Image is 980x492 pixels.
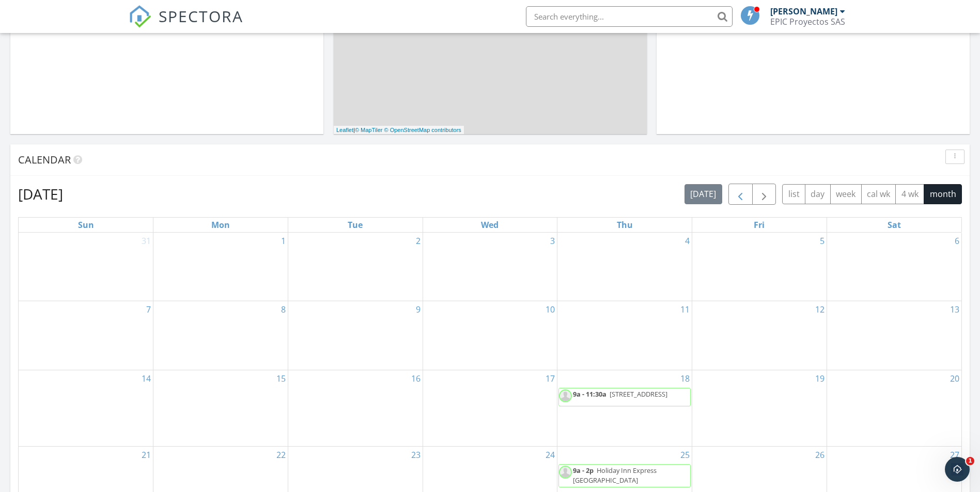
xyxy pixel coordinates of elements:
[782,184,805,204] button: list
[685,184,722,204] button: [DATE]
[924,184,962,204] button: month
[692,370,827,446] td: Go to September 19, 2025
[752,184,776,205] button: Next month
[334,126,464,135] div: |
[414,301,423,318] a: Go to September 9, 2025
[610,389,667,399] span: [STREET_ADDRESS]
[861,184,896,204] button: cal wk
[18,153,71,167] span: Calendar
[288,301,423,370] td: Go to September 9, 2025
[885,218,903,232] a: Saturday
[423,301,557,370] td: Go to September 10, 2025
[770,17,845,27] div: EPIC Proyectos SAS
[346,218,365,232] a: Tuesday
[615,218,635,232] a: Thursday
[818,233,827,249] a: Go to September 5, 2025
[288,233,423,301] td: Go to September 2, 2025
[526,6,733,27] input: Search everything...
[153,233,288,301] td: Go to September 1, 2025
[558,464,691,487] a: 9a - 2p Holiday Inn Express [GEOGRAPHIC_DATA]
[573,389,669,399] a: 9a - 11:30a [STREET_ADDRESS]
[557,233,692,301] td: Go to September 4, 2025
[548,233,557,249] a: Go to September 3, 2025
[76,218,96,232] a: Sunday
[948,447,961,463] a: Go to September 27, 2025
[770,6,837,17] div: [PERSON_NAME]
[678,447,692,463] a: Go to September 25, 2025
[827,370,961,446] td: Go to September 20, 2025
[948,370,961,387] a: Go to September 20, 2025
[543,447,557,463] a: Go to September 24, 2025
[752,218,767,232] a: Friday
[543,301,557,318] a: Go to September 10, 2025
[423,370,557,446] td: Go to September 17, 2025
[144,301,153,318] a: Go to September 7, 2025
[805,184,831,204] button: day
[384,127,461,133] a: © OpenStreetMap contributors
[288,370,423,446] td: Go to September 16, 2025
[336,127,353,133] a: Leaflet
[692,233,827,301] td: Go to September 5, 2025
[274,370,288,387] a: Go to September 15, 2025
[966,457,974,465] span: 1
[159,5,243,27] span: SPECTORA
[479,218,501,232] a: Wednesday
[813,301,827,318] a: Go to September 12, 2025
[279,301,288,318] a: Go to September 8, 2025
[948,301,961,318] a: Go to September 13, 2025
[139,233,153,249] a: Go to August 31, 2025
[414,233,423,249] a: Go to September 2, 2025
[728,184,753,205] button: Previous month
[543,370,557,387] a: Go to September 17, 2025
[18,184,63,204] h2: [DATE]
[153,370,288,446] td: Go to September 15, 2025
[153,301,288,370] td: Go to September 8, 2025
[830,184,862,204] button: week
[678,370,692,387] a: Go to September 18, 2025
[209,218,232,232] a: Monday
[692,301,827,370] td: Go to September 12, 2025
[945,457,970,482] iframe: Intercom live chat
[19,233,153,301] td: Go to August 31, 2025
[274,447,288,463] a: Go to September 22, 2025
[573,389,606,399] span: 9a - 11:30a
[139,370,153,387] a: Go to September 14, 2025
[409,447,423,463] a: Go to September 23, 2025
[355,127,383,133] a: © MapTiler
[895,184,924,204] button: 4 wk
[813,370,827,387] a: Go to September 19, 2025
[683,233,692,249] a: Go to September 4, 2025
[827,301,961,370] td: Go to September 13, 2025
[573,466,657,485] a: 9a - 2p Holiday Inn Express [GEOGRAPHIC_DATA]
[573,466,594,475] span: 9a - 2p
[558,388,691,406] a: 9a - 11:30a [STREET_ADDRESS]
[19,370,153,446] td: Go to September 14, 2025
[559,466,572,479] img: default-user-f0147aede5fd5fa78ca7ade42f37bd4542148d508eef1c3d3ea960f66861d68b.jpg
[827,233,961,301] td: Go to September 6, 2025
[139,447,153,463] a: Go to September 21, 2025
[559,389,572,402] img: default-user-f0147aede5fd5fa78ca7ade42f37bd4542148d508eef1c3d3ea960f66861d68b.jpg
[573,466,657,485] span: Holiday Inn Express [GEOGRAPHIC_DATA]
[813,447,827,463] a: Go to September 26, 2025
[423,233,557,301] td: Go to September 3, 2025
[129,5,151,28] img: The Best Home Inspection Software - Spectora
[409,370,423,387] a: Go to September 16, 2025
[279,233,288,249] a: Go to September 1, 2025
[678,301,692,318] a: Go to September 11, 2025
[557,370,692,446] td: Go to September 18, 2025
[953,233,961,249] a: Go to September 6, 2025
[557,301,692,370] td: Go to September 11, 2025
[19,301,153,370] td: Go to September 7, 2025
[129,14,243,36] a: SPECTORA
